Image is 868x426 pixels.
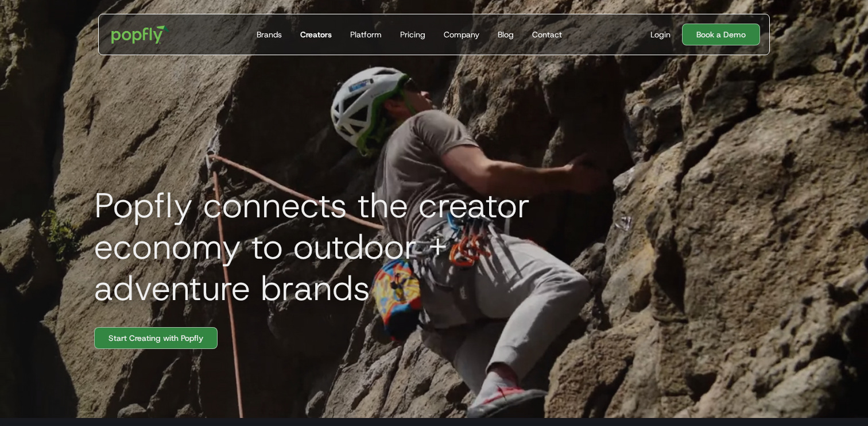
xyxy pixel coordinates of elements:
div: Login [650,29,671,40]
div: Contact [532,29,562,40]
div: Company [444,29,479,40]
a: Creators [296,14,336,55]
a: Company [439,14,484,55]
a: home [103,17,177,52]
a: Login [646,29,675,40]
a: Contact [528,14,567,55]
div: Creators [300,29,332,40]
div: Brands [257,29,282,40]
a: Start Creating with Popfly [94,327,218,349]
div: Blog [498,29,514,40]
div: Pricing [400,29,425,40]
h1: Popfly connects the creator economy to outdoor + adventure brands [85,185,602,309]
a: Platform [346,14,386,55]
a: Blog [493,14,518,55]
a: Pricing [396,14,430,55]
div: Platform [350,29,382,40]
a: Brands [252,14,286,55]
a: Book a Demo [682,24,760,45]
